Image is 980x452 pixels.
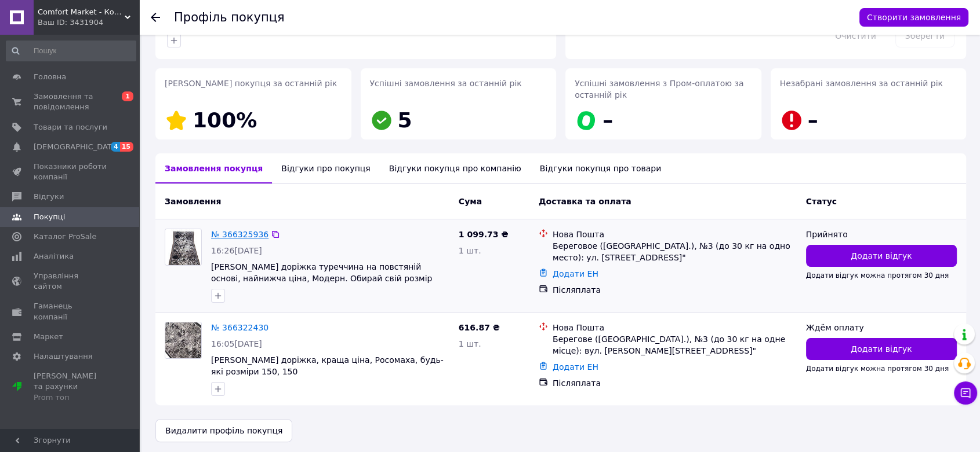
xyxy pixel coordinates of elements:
[553,362,598,372] a: Додати ЕН
[165,229,201,265] img: Фото товару
[806,322,957,333] div: Ждём оплату
[553,284,797,296] div: Післяплата
[34,271,107,292] span: Управління сайтом
[459,197,482,206] span: Cума
[806,229,957,240] div: Прийнято
[34,91,107,112] span: Замовлення та повідомлення
[553,240,797,263] div: Береговое ([GEOGRAPHIC_DATA].), №3 (до 30 кг на одно место): ул. [STREET_ADDRESS]"
[6,41,136,61] input: Пошук
[38,7,125,17] span: Comfort Market - Комфорт та затишок для всієї родини!
[806,365,949,373] span: Додати відгук можна протягом 30 дня
[122,91,133,101] span: 1
[954,381,977,405] button: Чат з покупцем
[38,17,139,28] div: Ваш ID: 3431904
[272,153,379,183] div: Відгуки про покупця
[459,323,500,332] span: 616.87 ₴
[553,269,598,278] a: Додати ЕН
[165,322,201,358] img: Фото товару
[165,79,337,88] span: [PERSON_NAME] покупця за останній рік
[211,339,262,348] span: 16:05[DATE]
[806,197,837,206] span: Статус
[808,108,818,132] span: –
[553,377,797,389] div: Післяплата
[602,108,613,132] span: –
[398,108,412,132] span: 5
[34,251,74,262] span: Аналітика
[165,197,221,206] span: Замовлення
[211,262,432,283] a: [PERSON_NAME] доріжка туреччина на повстяній основі, найнижча ціна, Модерн. Обирай свій розмір
[851,343,912,355] span: Додати відгук
[575,79,743,100] span: Успішні замовлення з Пром-оплатою за останній рік
[34,142,119,152] span: [DEMOGRAPHIC_DATA]
[34,332,63,342] span: Маркет
[34,351,93,362] span: Налаштування
[34,371,107,403] span: [PERSON_NAME] та рахунки
[553,333,797,357] div: Берегове ([GEOGRAPHIC_DATA].), №3 (до 30 кг на одне місце): вул. [PERSON_NAME][STREET_ADDRESS]"
[806,245,957,267] button: Додати відгук
[851,250,912,262] span: Додати відгук
[370,79,522,88] span: Успішні замовлення за останній рік
[34,231,96,242] span: Каталог ProSale
[155,153,272,183] div: Замовлення покупця
[459,339,481,348] span: 1 шт.
[211,230,268,239] a: № 366325936
[459,246,481,255] span: 1 шт.
[155,419,292,442] button: Видалити профіль покупця
[380,153,531,183] div: Відгуки покупця про компанію
[111,142,120,152] span: 4
[806,271,949,280] span: Додати відгук можна протягом 30 дня
[859,8,968,27] button: Створити замовлення
[211,355,444,376] a: [PERSON_NAME] доріжка, краща ціна, Росомаха, будь-які розміри 150, 150
[174,10,285,24] h1: Профіль покупця
[211,323,268,332] a: № 366322430
[151,12,160,23] div: Повернутися назад
[34,72,66,82] span: Головна
[34,301,107,322] span: Гаманець компанії
[806,338,957,360] button: Додати відгук
[165,322,202,359] a: Фото товару
[211,246,262,255] span: 16:26[DATE]
[780,79,943,88] span: Незабрані замовлення за останній рік
[34,392,107,403] div: Prom топ
[193,108,257,132] span: 100%
[553,322,797,333] div: Нова Пошта
[34,212,65,222] span: Покупці
[531,153,670,183] div: Відгуки покупця про товари
[34,161,107,182] span: Показники роботи компанії
[34,122,107,133] span: Товари та послуги
[34,192,64,202] span: Відгуки
[120,142,133,152] span: 15
[539,197,631,206] span: Доставка та оплата
[553,229,797,240] div: Нова Пошта
[459,230,509,239] span: 1 099.73 ₴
